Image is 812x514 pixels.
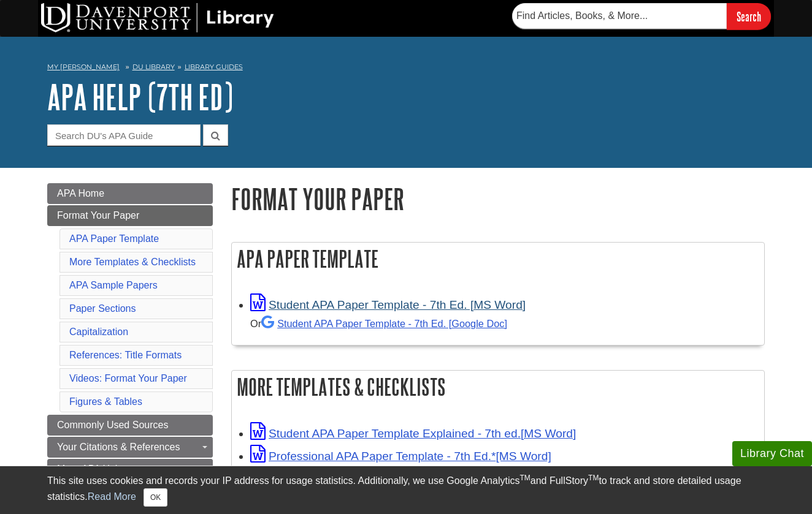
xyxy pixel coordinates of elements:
a: Paper Sections [69,303,136,314]
a: Student APA Paper Template - 7th Ed. [Google Doc] [261,318,507,329]
sup: TM [519,474,530,482]
img: DU Library [41,3,274,32]
a: Read More [88,491,136,502]
a: Commonly Used Sources [47,415,213,436]
h2: APA Paper Template [232,243,764,275]
div: Guide Page Menu [47,183,213,502]
button: Close [144,488,167,507]
a: APA Help (7th Ed) [47,78,233,116]
a: More Templates & Checklists [69,257,196,267]
h1: Format Your Paper [231,183,765,214]
input: Search DU's APA Guide [47,124,201,146]
a: APA Paper Template [69,233,159,244]
input: Find Articles, Books, & More... [512,3,727,29]
div: This site uses cookies and records your IP address for usage statistics. Additionally, we use Goo... [47,474,765,507]
a: Library Guides [185,62,243,71]
small: Or [250,318,507,329]
a: Your Citations & References [47,437,213,458]
a: Link opens in new window [250,298,526,311]
a: More APA Help [47,459,213,480]
a: References: Title Formats [69,350,182,360]
a: My [PERSON_NAME] [47,62,120,72]
span: More APA Help [57,464,123,474]
a: Format Your Paper [47,205,213,226]
h2: More Templates & Checklists [232,371,764,403]
a: Link opens in new window [250,427,576,440]
a: DU Library [132,62,175,71]
nav: breadcrumb [47,59,765,78]
span: APA Home [57,188,104,198]
button: Library Chat [732,441,812,466]
a: Videos: Format Your Paper [69,373,187,384]
span: Format Your Paper [57,210,139,221]
a: Link opens in new window [250,450,551,463]
sup: TM [588,474,599,482]
input: Search [727,3,771,29]
a: Capitalization [69,327,128,337]
span: Commonly Used Sources [57,420,168,430]
form: Searches DU Library's articles, books, and more [512,3,771,29]
a: APA Home [47,183,213,204]
span: Your Citations & References [57,442,180,452]
a: Figures & Tables [69,396,142,407]
a: APA Sample Papers [69,280,158,290]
